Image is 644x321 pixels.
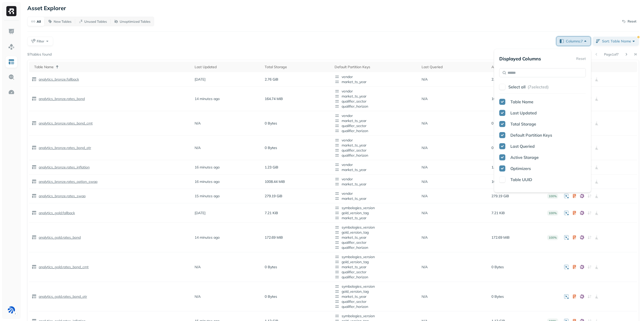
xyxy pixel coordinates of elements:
span: market_ts_year [335,143,417,148]
p: Displayed Columns [499,56,541,62]
p: All [37,19,41,24]
img: BAM [8,306,15,313]
p: 100% [547,193,558,199]
p: analytics_bronze.rates_bond [38,96,85,101]
span: gold_version_tag [335,210,417,215]
p: 100% [547,210,558,216]
a: analytics_gold.rates_bond_otr [37,294,87,299]
span: vendor [335,162,417,167]
p: analytics_bronze.rates_swap [38,194,86,199]
p: 0 Bytes [265,294,277,299]
img: table [32,77,37,82]
span: market_ts_year [335,196,417,201]
button: Columns:7 [556,37,591,46]
p: 15 minutes ago [195,194,220,199]
p: analytics_bronze.rates_option_swap [38,179,97,184]
p: analytics_bronze.rates_bond_cmt [38,121,93,126]
p: 164.74 MiB [491,96,510,101]
img: table [32,179,37,184]
span: market_ts_year [335,182,417,187]
span: symbologies_version [335,284,417,289]
p: [DATE] [195,77,205,82]
span: market_ts_year [335,215,417,220]
p: analytics_gold.rates_bond_cmt [38,265,89,269]
p: 2.76 GiB [491,77,505,82]
p: New Tables [54,19,71,24]
span: qualifier_horizon [335,275,417,280]
span: qualifier_horizon [335,153,417,158]
a: analytics_gold.fallback [37,211,75,215]
p: analytics_gold.rates_bond_otr [38,294,87,299]
a: analytics_bronze.rates_bond_otr [37,145,91,150]
div: Default Partition Keys [335,64,417,70]
span: vendor [335,89,417,94]
p: Unoptimized Tables [120,19,150,24]
span: Last Queried [510,144,535,149]
img: table [32,264,37,269]
button: Filter [27,37,53,46]
span: qualifier_horizon [335,245,417,250]
p: N/A [422,165,428,170]
a: analytics_gold.rates_bond_cmt [37,265,89,269]
img: Ryft [6,6,16,16]
p: N/A [422,294,428,299]
span: symbologies_version [335,205,417,210]
img: table [32,294,37,299]
img: table [32,193,37,199]
p: analytics_gold.fallback [38,211,75,215]
p: Reset [628,19,636,24]
img: table [32,121,37,126]
p: analytics_bronze.rates_bond_otr [38,145,91,150]
p: 0 Bytes [265,145,277,150]
img: table [32,235,37,240]
p: 1008.44 MiB [491,179,512,184]
p: 7.21 KiB [265,211,278,215]
p: N/A [195,121,201,126]
span: vendor [335,177,417,182]
p: 0 Bytes [265,265,277,269]
p: analytics_gold.rates_bond [38,235,81,240]
p: Unused Tables [84,19,107,24]
p: 0 Bytes [491,265,504,269]
span: qualifier_sector [335,148,417,153]
p: 0 Bytes [491,294,504,299]
img: table [32,145,37,150]
span: Columns: 7 [566,39,588,44]
a: analytics_bronze.fallback [37,77,79,82]
p: 164.74 MiB [265,96,283,101]
p: 1.23 GiB [265,165,278,170]
span: qualifier_sector [335,99,417,104]
p: 97 tables found [27,52,52,57]
img: table [32,165,37,170]
a: analytics_bronze.rates_bond [37,96,85,101]
span: market_ts_year [335,167,417,172]
p: 279.19 GiB [265,194,282,199]
p: Select all [508,84,526,89]
a: analytics_bronze.rates_bond_cmt [37,121,93,126]
p: 279.19 GiB [491,194,509,199]
button: Reset [619,17,639,26]
p: 1.23 GiB [491,165,505,170]
div: Table Name [34,64,190,70]
span: gold_version_tag [335,259,417,264]
img: Query Explorer [8,74,15,80]
div: Total Storage [265,64,329,70]
span: Last Updated [510,110,537,115]
span: Sort: Table Name [602,39,636,44]
p: N/A [422,235,428,240]
span: vendor [335,138,417,143]
p: 14 minutes ago [195,96,220,101]
img: Dashboard [8,28,15,35]
p: 100% [547,235,558,240]
p: 172.69 MiB [491,235,510,240]
span: market_ts_year [335,264,417,269]
span: market_ts_year [335,118,417,123]
p: 0 Bytes [491,145,504,150]
button: Select all (7selected) [508,82,586,91]
p: N/A [422,265,428,269]
p: N/A [422,145,428,150]
span: Filter [37,39,44,44]
button: Sort: Table Name [593,37,639,46]
span: Optimizers [510,166,531,171]
span: vendor [335,113,417,118]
